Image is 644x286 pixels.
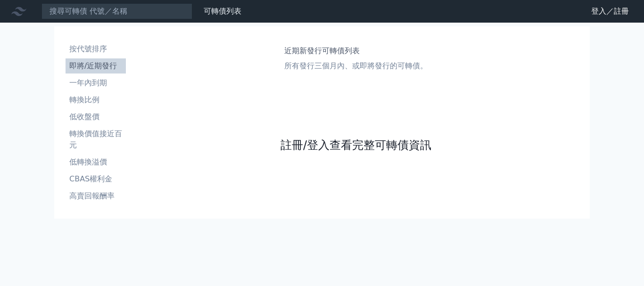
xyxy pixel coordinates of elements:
a: 一年內到期 [66,75,126,90]
input: 搜尋可轉債 代號／名稱 [41,3,192,19]
p: 所有發行三個月內、或即將發行的可轉債。 [284,60,428,72]
li: 按代號排序 [66,43,126,55]
li: 即將/近期發行 [66,60,126,72]
a: 按代號排序 [66,41,126,57]
a: 轉換比例 [66,92,126,107]
a: 轉換價值接近百元 [66,126,126,153]
li: 低轉換溢價 [66,156,126,168]
li: 轉換價值接近百元 [66,128,126,151]
a: 登入／註冊 [584,4,636,19]
a: 低轉換溢價 [66,155,126,170]
li: CBAS權利金 [66,173,126,185]
a: 註冊/登入查看完整可轉債資訊 [281,138,431,153]
li: 一年內到期 [66,77,126,89]
li: 高賣回報酬率 [66,190,126,202]
h1: 近期新發行可轉債列表 [284,45,428,57]
a: 高賣回報酬率 [66,188,126,204]
a: 可轉債列表 [204,7,241,16]
li: 轉換比例 [66,94,126,106]
li: 低收盤價 [66,111,126,123]
a: 即將/近期發行 [66,58,126,74]
a: 低收盤價 [66,109,126,124]
a: CBAS權利金 [66,172,126,187]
